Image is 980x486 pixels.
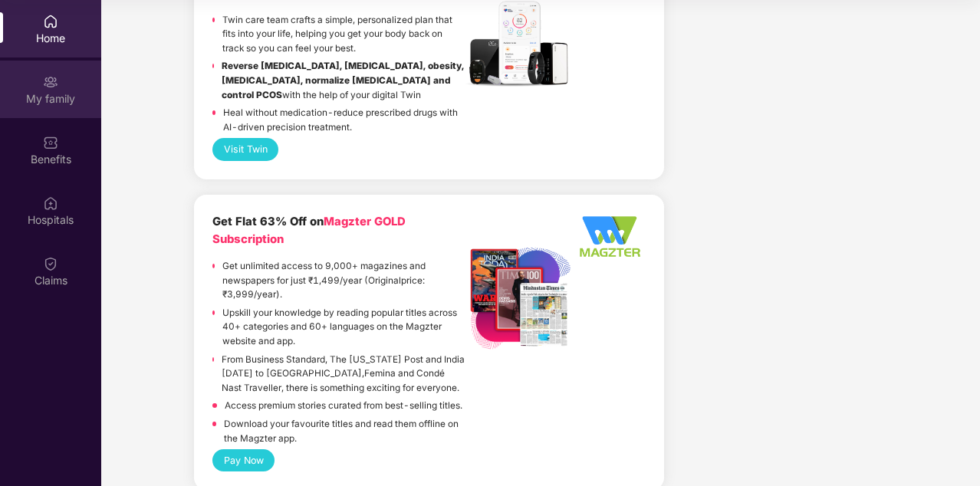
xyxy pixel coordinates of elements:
[43,14,58,29] img: svg+xml;base64,PHN2ZyBpZD0iSG9tZSIgeG1sbnM9Imh0dHA6Ly93d3cudzMub3JnLzIwMDAvc3ZnIiB3aWR0aD0iMjAiIG...
[465,244,573,351] img: Listing%20Image%20-%20Option%201%20-%20Edited.png
[212,449,275,471] button: Pay Now
[224,417,465,445] p: Download your favourite titles and read them offline on the Magzter app.
[222,353,465,396] p: From Business Standard, The [US_STATE] Post and India [DATE] to [GEOGRAPHIC_DATA],Femina and Cond...
[574,213,646,260] img: Logo%20-%20Option%202_340x220%20-%20Edited.png
[43,195,58,211] img: svg+xml;base64,PHN2ZyBpZD0iSG9zcGl0YWxzIiB4bWxucz0iaHR0cDovL3d3dy53My5vcmcvMjAwMC9zdmciIHdpZHRoPS...
[212,215,406,246] span: Magzter GOLD Subscription
[222,13,465,56] p: Twin care team crafts a simple, personalized plan that fits into your life, helping you get your ...
[222,306,465,349] p: Upskill your knowledge by reading popular titles across 40+ categories and 60+ languages on the M...
[43,135,58,150] img: svg+xml;base64,PHN2ZyBpZD0iQmVuZWZpdHMiIHhtbG5zPSJodHRwOi8vd3d3LnczLm9yZy8yMDAwL3N2ZyIgd2lkdGg9Ij...
[212,138,278,160] button: Visit Twin
[222,61,464,100] strong: Reverse [MEDICAL_DATA], [MEDICAL_DATA], obesity, [MEDICAL_DATA], normalize [MEDICAL_DATA] and con...
[212,215,406,246] b: Get Flat 63% Off on
[43,74,58,90] img: svg+xml;base64,PHN2ZyB3aWR0aD0iMjAiIGhlaWdodD0iMjAiIHZpZXdCb3g9IjAgMCAyMCAyMCIgZmlsbD0ibm9uZSIgeG...
[222,259,465,302] p: Get unlimited access to 9,000+ magazines and newspapers for just ₹1,499/year (Originalprice: ₹3,9...
[223,106,465,134] p: Heal without medication-reduce prescribed drugs with AI-driven precision treatment.
[222,59,465,102] p: with the help of your digital Twin
[43,256,58,271] img: svg+xml;base64,PHN2ZyBpZD0iQ2xhaW0iIHhtbG5zPSJodHRwOi8vd3d3LnczLm9yZy8yMDAwL3N2ZyIgd2lkdGg9IjIwIi...
[225,399,462,413] p: Access premium stories curated from best-selling titles.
